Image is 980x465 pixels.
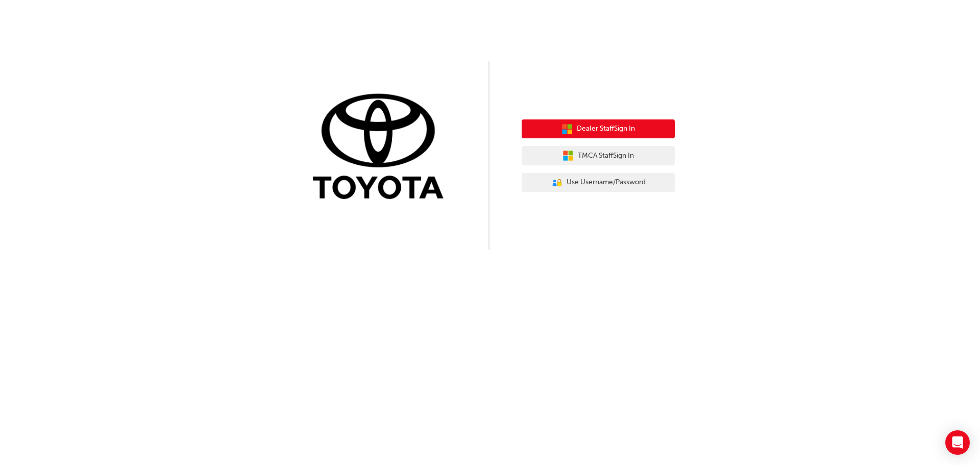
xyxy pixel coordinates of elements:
img: Trak [305,91,458,204]
span: Use Username/Password [567,177,646,188]
button: Dealer StaffSign In [522,119,675,139]
button: Use Username/Password [522,173,675,192]
span: TMCA Staff Sign In [578,150,634,162]
button: TMCA StaffSign In [522,146,675,165]
span: Dealer Staff Sign In [577,123,635,135]
div: Open Intercom Messenger [945,430,970,455]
